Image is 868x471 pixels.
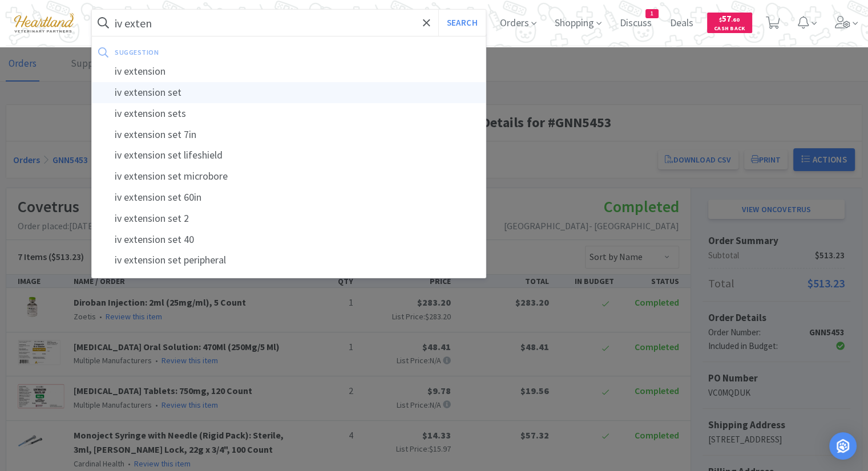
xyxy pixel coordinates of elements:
[92,229,486,250] div: iv extension set 40
[731,16,740,23] span: . 60
[92,124,486,145] div: iv extension set 7in
[92,208,486,229] div: iv extension set 2
[714,26,745,33] span: Cash Back
[92,103,486,124] div: iv extension sets
[92,61,486,82] div: iv extension
[646,10,658,18] span: 1
[92,250,486,271] div: iv extension set peripheral
[92,145,486,166] div: iv extension set lifeshield
[92,10,486,36] input: Search by item, sku, manufacturer, ingredient, size...
[615,18,656,29] a: Discuss1
[92,166,486,187] div: iv extension set microbore
[719,16,722,23] span: $
[92,82,486,103] div: iv extension set
[829,432,857,460] div: Open Intercom Messenger
[115,43,318,61] div: suggestion
[92,187,486,208] div: iv extension set 60in
[438,10,486,36] button: Search
[665,18,698,29] a: Deals
[707,7,752,38] a: $57.60Cash Back
[6,7,82,38] img: cad7bdf275c640399d9c6e0c56f98fd2_10.png
[719,13,740,24] span: 57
